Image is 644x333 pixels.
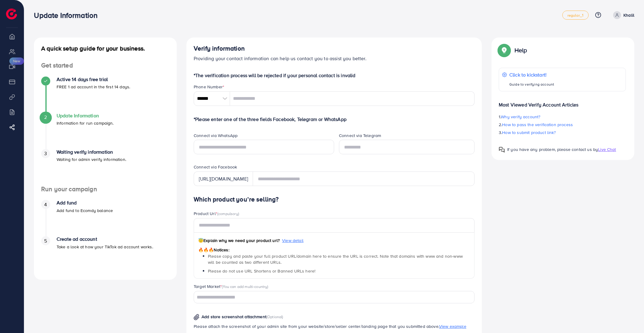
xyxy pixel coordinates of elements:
[44,201,47,208] span: 4
[198,247,229,253] span: Notices:
[6,8,17,19] img: logo
[57,119,114,127] p: Information for run campaign.
[57,83,130,90] p: FREE 1 ad account in the first 14 days.
[208,253,463,265] span: Please copy and paste your full product URL/domain here to ensure the URL is correct. Note that d...
[339,132,381,139] label: Connect via Telegram
[57,113,114,119] h4: Update Information
[562,11,589,20] a: regular_1
[57,236,153,242] h4: Create ad account
[598,146,616,152] span: Live Chat
[194,196,475,203] h4: Which product you’re selling?
[195,293,467,302] input: Search for option
[198,237,280,243] span: Explain why we need your product url?
[57,77,130,82] h4: Active 14 days free trial
[217,211,239,216] span: (compulsory)
[509,81,554,88] p: Guide to verifying account
[611,11,634,19] a: Khalil
[198,237,203,243] span: 😇
[57,149,126,155] h4: Waiting verify information
[623,11,634,19] p: Khalil
[34,200,177,236] li: Add fund
[509,71,554,78] p: Click to kickstart!
[57,207,113,214] p: Add fund to Ecomdy balance
[502,122,573,128] span: How to pass the verification process
[194,72,475,79] p: *The verification process will be rejected if your personal contact is invalid
[514,47,527,54] p: Help
[567,13,583,17] span: regular_1
[194,116,475,123] p: *Please enter one of the three fields Facebook, Telegram or WhatsApp
[194,84,224,90] label: Phone Number
[222,284,268,289] span: (You can add multi-country)
[34,185,177,193] h4: Run your campaign
[194,164,237,170] label: Connect via Facebook
[194,283,268,289] label: Target Market
[194,45,475,52] h4: Verify information
[34,11,102,20] h3: Update Information
[282,237,304,243] span: View detail
[499,147,505,153] img: Popup guide
[499,96,626,108] p: Most Viewed Verify Account Articles
[34,77,177,113] li: Active 14 days free trial
[501,114,540,120] span: Why verify account?
[499,113,626,120] p: 1.
[202,314,266,320] span: Add store screenshot attachment
[499,45,510,56] img: Popup guide
[44,150,47,157] span: 3
[194,291,475,303] div: Search for option
[499,121,626,128] p: 2.
[502,129,556,135] span: How to submit product link?
[194,132,238,139] label: Connect via WhatsApp
[507,146,598,152] span: If you have any problem, please contact us by
[57,156,126,163] p: Waiting for admin verify information.
[439,323,466,329] span: View example
[34,236,177,273] li: Create ad account
[44,114,47,121] span: 2
[194,323,475,330] p: Please attach the screenshot of your admin site from your website/store/seller center/landing pag...
[194,211,239,217] label: Product Url
[57,200,113,206] h4: Add fund
[194,171,253,186] div: [URL][DOMAIN_NAME]
[208,268,315,274] span: Please do not use URL Shortens or Banned URLs here!
[198,247,214,253] span: 🔥🔥🔥
[34,45,177,52] h4: A quick setup guide for your business.
[194,55,475,62] p: Providing your contact information can help us contact you to assist you better.
[266,314,283,319] span: (Optional)
[34,113,177,149] li: Update Information
[499,129,626,136] p: 3.
[34,149,177,185] li: Waiting verify information
[194,314,199,320] img: img
[57,243,153,250] p: Take a look at how your TikTok ad account works.
[34,62,177,69] h4: Get started
[44,237,47,244] span: 5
